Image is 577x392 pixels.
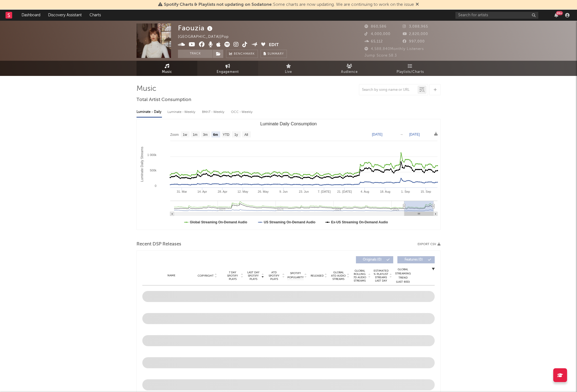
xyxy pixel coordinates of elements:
span: 4,000,000 [364,32,390,36]
span: Estimated % Playlist Streams Last Day [373,269,389,282]
text: [DATE] [372,133,382,136]
svg: Luminate Daily Consumption [137,119,440,230]
span: Summary [267,52,284,55]
text: → [400,133,403,136]
div: Faouzia [178,23,214,33]
span: 4,588,840 Monthly Listeners [364,47,424,51]
span: 997,000 [403,40,425,43]
text: 31. Mar [177,190,187,193]
button: Originals(0) [356,256,393,263]
text: 26. May [258,190,269,193]
text: 0 [155,184,156,187]
span: 7 Day Spotify Plays [225,271,240,281]
span: 860,586 [364,25,387,28]
span: Last Day Spotify Plays [246,271,261,281]
div: Luminate - Weekly [167,107,196,117]
span: Dismiss [416,2,419,7]
a: Discovery Assistant [44,10,86,21]
text: 18. Aug [380,190,390,193]
text: 23. Jun [299,190,309,193]
span: Playlists/Charts [397,69,424,75]
text: 9. Jun [279,190,288,193]
div: 99 + [556,11,563,15]
span: 65,112 [364,40,383,43]
text: 14. Apr [197,190,207,193]
button: Track [178,50,213,58]
span: Live [285,69,292,75]
text: Global Streaming On-Demand Audio [190,220,247,224]
span: 2,820,000 [403,32,428,36]
button: Features(0) [397,256,435,263]
span: Music [162,69,172,75]
span: Total Artist Consumption [137,97,191,103]
button: 99+ [554,13,558,17]
div: Name [153,274,190,278]
span: Audience [341,69,358,75]
text: 500k [150,169,156,172]
span: Recent DSP Releases [137,241,181,248]
span: Benchmark [234,51,255,57]
text: YTD [223,133,229,137]
button: Export CSV [418,243,440,246]
span: Released [311,274,324,277]
span: Engagement [217,69,239,75]
text: US Streaming On-Demand Audio [264,220,315,224]
text: 3m [203,133,208,137]
input: Search by song name or URL [359,88,418,92]
div: OCC - Weekly [231,107,253,117]
text: Zoom [170,133,179,137]
text: 7. [DATE] [318,190,331,193]
a: Audience [319,61,380,76]
div: Luminate - Daily [137,107,162,117]
text: 6m [213,133,218,137]
span: Copyright [198,274,214,277]
span: : Some charts are now updating. We are continuing to work on the issue [164,2,414,7]
button: Edit [269,42,279,49]
div: BMAT - Weekly [202,107,225,117]
text: All [244,133,248,137]
span: Spotify Charts & Playlists not updating on Sodatone [164,2,272,7]
button: Summary [261,50,287,58]
text: Luminate Daily Consumption [260,121,317,126]
a: Benchmark [226,50,258,58]
span: Global ATD Audio Streams [331,271,346,281]
text: Luminate Daily Streams [140,147,144,182]
span: Jump Score: 58.3 [364,54,397,57]
text: 15. Sep [421,190,431,193]
span: Spotify Popularity [287,271,304,280]
span: Features ( 0 ) [401,258,426,261]
text: 1w [183,133,187,137]
text: [DATE] [409,133,420,136]
div: Global Streaming Trend (Last 60D) [395,267,411,284]
a: Playlists/Charts [380,61,440,76]
a: Charts [86,10,105,21]
a: Live [258,61,319,76]
span: ATD Spotify Plays [267,271,281,281]
text: 28. Apr [218,190,227,193]
div: [GEOGRAPHIC_DATA] | Pop [178,34,235,40]
text: 4. Aug [361,190,369,193]
input: Search for artists [455,12,538,19]
span: 3,088,965 [403,25,428,28]
text: 12. May [237,190,248,193]
span: Global Rolling 7D Audio Streams [352,269,367,282]
a: Engagement [197,61,258,76]
span: Originals ( 0 ) [360,258,385,261]
text: 1. Sep [401,190,410,193]
text: 1y [234,133,238,137]
text: 21. [DATE] [337,190,352,193]
a: Dashboard [18,10,44,21]
text: 1 000k [147,153,157,157]
text: 1m [193,133,198,137]
text: Ex-US Streaming On-Demand Audio [331,220,388,224]
a: Music [137,61,197,76]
